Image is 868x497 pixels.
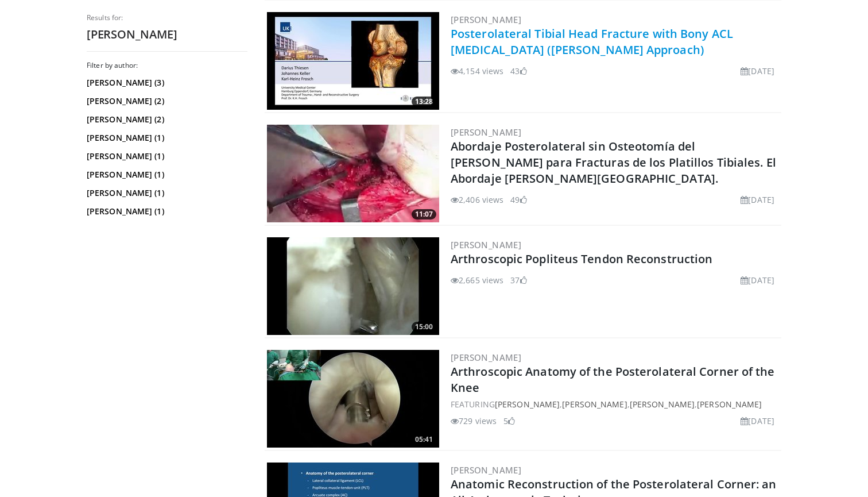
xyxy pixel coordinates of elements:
a: 15:00 [267,237,439,335]
span: 13:28 [412,97,436,107]
a: [PERSON_NAME] (1) [87,132,245,144]
img: 24cf9439-5403-4f1e-9f78-8d820ac117d8.300x170_q85_crop-smart_upscale.jpg [267,125,439,222]
li: [DATE] [741,65,774,77]
img: 98ddc606-2ddd-4c03-8faa-02f4cf18bb32.300x170_q85_crop-smart_upscale.jpg [267,237,439,335]
li: [DATE] [741,194,774,206]
h3: Filter by author: [87,61,247,70]
a: Posterolateral Tibial Head Fracture with Bony ACL [MEDICAL_DATA] ([PERSON_NAME] Approach) [451,26,733,57]
li: [DATE] [741,274,774,286]
a: [PERSON_NAME] (2) [87,114,245,125]
span: 15:00 [412,322,436,332]
a: [PERSON_NAME] (2) [87,95,245,107]
div: FEATURING , , , [451,398,779,410]
h2: [PERSON_NAME] [87,27,247,42]
img: 9c1827d5-7c83-40db-9ff7-8911b64ae0e1.300x170_q85_crop-smart_upscale.jpg [267,12,439,110]
li: 43 [510,65,526,77]
a: Arthroscopic Popliteus Tendon Reconstruction [451,251,712,267]
img: 68687c85-786c-42ef-9953-324a0f60031c.300x170_q85_crop-smart_upscale.jpg [267,350,439,448]
a: [PERSON_NAME] [451,239,521,251]
a: [PERSON_NAME] (3) [87,77,245,88]
span: 05:41 [412,434,436,445]
a: [PERSON_NAME] [630,399,695,410]
a: [PERSON_NAME] (1) [87,206,245,217]
span: 11:07 [412,209,436,219]
li: 49 [510,194,526,206]
a: [PERSON_NAME] (1) [87,169,245,180]
li: 37 [510,274,526,286]
a: [PERSON_NAME] (1) [87,151,245,162]
a: [PERSON_NAME] [562,399,627,410]
a: 05:41 [267,350,439,448]
a: [PERSON_NAME] [451,464,521,476]
li: 2,406 views [451,194,503,206]
li: 4,154 views [451,65,503,77]
a: 11:07 [267,125,439,222]
a: [PERSON_NAME] [495,399,560,410]
p: Results for: [87,13,247,22]
a: Abordaje Posterolateral sin Osteotomía del [PERSON_NAME] para Fracturas de los Platillos Tibiales... [451,138,776,186]
a: [PERSON_NAME] (1) [87,187,245,199]
a: [PERSON_NAME] [451,14,521,25]
li: [DATE] [741,415,774,427]
a: 13:28 [267,12,439,110]
a: Arthroscopic Anatomy of the Posterolateral Corner of the Knee [451,364,775,395]
a: [PERSON_NAME] [697,399,762,410]
li: 5 [503,415,515,427]
li: 2,665 views [451,274,503,286]
li: 729 views [451,415,497,427]
a: [PERSON_NAME] [451,352,521,363]
a: [PERSON_NAME] [451,126,521,138]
